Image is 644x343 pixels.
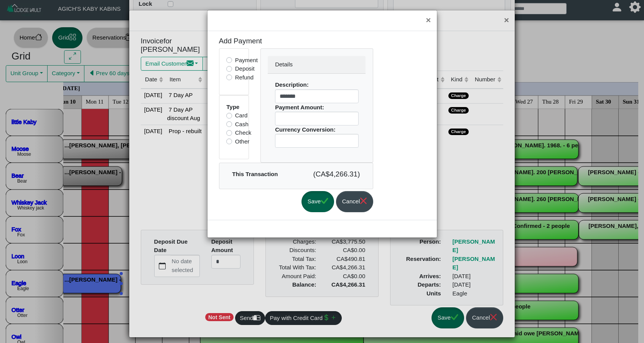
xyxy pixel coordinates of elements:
[232,171,278,177] b: This Transaction
[275,81,309,88] b: Description:
[235,129,252,137] label: Check
[420,10,436,31] button: Close
[235,73,254,82] label: Refund
[321,197,328,204] svg: check
[301,191,334,212] button: Savecheck
[235,111,248,120] label: Card
[235,56,258,65] label: Payment
[235,64,255,73] label: Deposit
[336,191,373,212] button: Cancelx
[268,56,366,74] div: Details
[275,126,336,133] b: Currency Conversion:
[226,104,239,110] b: Type
[360,197,367,204] svg: x
[219,37,290,46] h5: Add Payment
[235,137,250,146] label: Other
[302,170,360,179] h5: (CA$4,266.31)
[235,120,249,129] label: Cash
[275,104,324,110] b: Payment Amount:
